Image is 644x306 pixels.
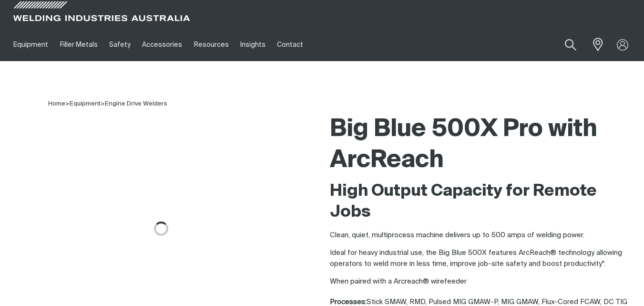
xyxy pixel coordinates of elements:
p: Clean, quiet, multiprocess machine delivers up to 500 amps of welding power. [330,230,637,241]
a: Engine Drive Welders [105,101,167,107]
h2: High Output Capacity for Remote Jobs [330,181,637,223]
button: Search products [554,33,587,56]
a: Safety [103,28,136,61]
a: Home [48,100,65,107]
nav: Main [8,28,479,61]
span: Home [48,101,65,107]
h1: Big Blue 500X Pro with ArcReach [330,114,637,176]
span: > [65,101,70,107]
a: Filler Metals [54,28,103,61]
input: Product name or item number... [542,33,587,56]
span: > [101,101,105,107]
p: When paired with a Arcreach® wirefeeder [330,276,637,287]
a: Equipment [8,28,54,61]
a: Insights [235,28,271,61]
strong: Processes: [330,298,367,306]
a: Contact [271,28,309,61]
a: Accessories [136,28,188,61]
p: Ideal for heavy industrial use, the Big Blue 500X features ArcReach® technology allowing operator... [330,248,637,269]
a: Equipment [70,101,101,107]
a: Resources [188,28,235,61]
